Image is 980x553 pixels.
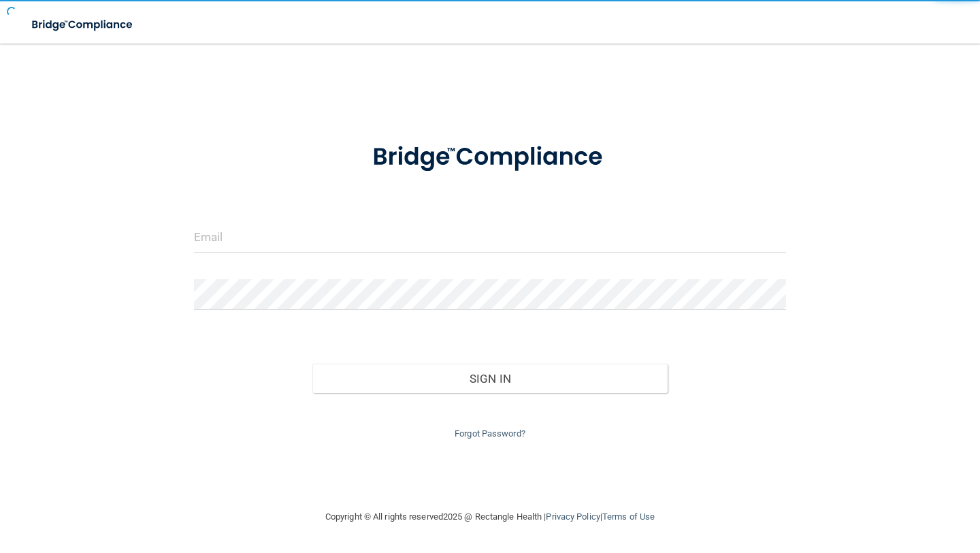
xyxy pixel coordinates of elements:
a: Forgot Password? [455,428,525,439]
input: Email [194,222,786,253]
img: bridge_compliance_login_screen.278c3ca4.svg [347,125,633,189]
a: Privacy Policy [546,511,600,522]
button: Sign In [312,364,668,394]
a: Terms of Use [602,511,655,522]
img: bridge_compliance_login_screen.278c3ca4.svg [20,11,146,39]
div: Copyright © All rights reserved 2025 @ Rectangle Health | | [242,495,738,539]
